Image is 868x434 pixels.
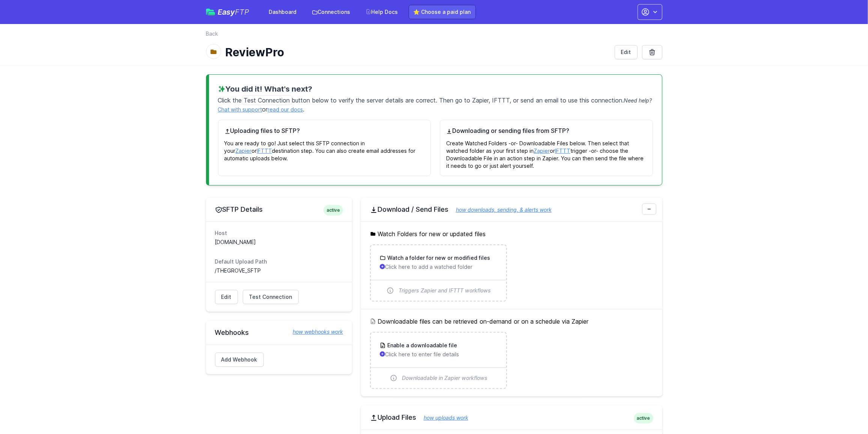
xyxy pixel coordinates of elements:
h4: Downloading or sending files from SFTP? [446,126,647,135]
nav: Breadcrumb [206,30,662,42]
p: Click here to add a watched folder [380,263,497,271]
a: Watch a folder for new or modified files Click here to add a watched folder Triggers Zapier and I... [371,245,506,301]
span: Test Connection [242,95,292,105]
span: Test Connection [249,293,292,301]
a: Help Docs [361,5,403,19]
a: EasyFTP [206,8,250,16]
p: You are ready to go! Just select this SFTP connection in your or destination step. You can also c... [224,135,425,162]
img: easyftp_logo.png [206,9,215,15]
h5: Watch Folders for new or updated files [370,229,653,238]
span: active [634,413,653,423]
dd: /THEGROVE_SFTP [215,267,343,274]
a: ⭐ Choose a paid plan [409,5,476,19]
a: Edit [615,45,638,59]
a: Enable a downloadable file Click here to enter file details Downloadable in Zapier workflows [371,333,506,388]
h2: Webhooks [215,328,343,337]
dd: [DOMAIN_NAME] [215,238,343,246]
span: Triggers Zapier and IFTTT workflows [399,287,491,294]
h3: You did it! What's next? [218,84,653,94]
h2: SFTP Details [215,205,343,214]
a: Chat with support [218,106,262,113]
a: Connections [307,5,355,19]
a: Dashboard [265,5,301,19]
span: FTP [235,8,250,17]
iframe: Drift Widget Chat Controller [830,396,859,425]
p: Click here to enter file details [380,351,497,358]
h2: Upload Files [370,413,653,422]
a: Add Webhook [215,353,264,367]
span: Need help? [624,97,652,104]
a: Test Connection [243,290,299,304]
dt: Host [215,229,343,237]
a: how uploads work [416,414,468,421]
p: Create Watched Folders -or- Downloadable Files below. Then select that watched folder as your fir... [446,135,647,170]
h2: Download / Send Files [370,205,653,214]
a: read our docs [268,106,303,113]
span: Easy [218,8,250,16]
a: IFTTT [555,148,570,154]
h1: ReviewPro [226,45,609,59]
span: active [323,205,343,215]
h3: Watch a folder for new or modified files [386,254,490,262]
span: Downloadable in Zapier workflows [402,374,487,382]
a: IFTTT [257,148,272,154]
a: how downloads, sending, & alerts work [448,206,552,213]
p: Click the button below to verify the server details are correct. Then go to Zapier, IFTTT, or sen... [218,94,653,114]
h4: Uploading files to SFTP? [224,126,425,135]
a: Edit [215,290,238,304]
h3: Enable a downloadable file [386,342,457,349]
dt: Default Upload Path [215,258,343,265]
a: Back [206,30,218,38]
a: Zapier [534,148,550,154]
h5: Downloadable files can be retrieved on-demand or on a schedule via Zapier [370,317,653,326]
a: Zapier [236,148,252,154]
a: how webhooks work [285,328,343,336]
